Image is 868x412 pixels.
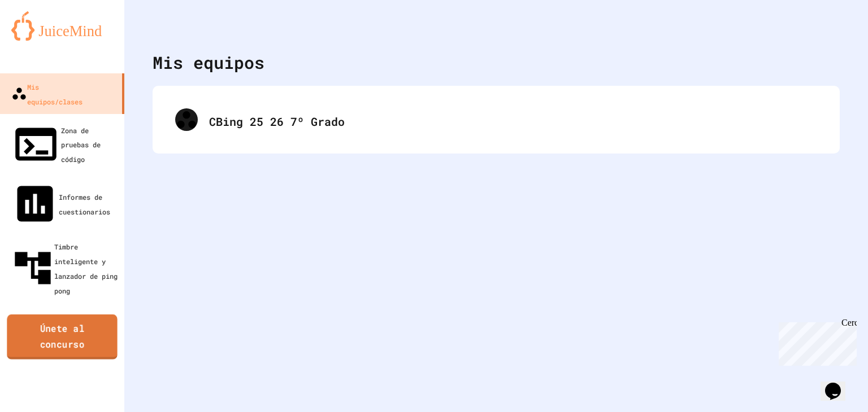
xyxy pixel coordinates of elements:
[54,242,118,295] font: Timbre inteligente y lanzador de ping pong
[153,51,264,73] font: Mis equipos
[209,113,345,128] font: CBing 25 26 7º Grado
[61,125,101,164] font: Zona de pruebas de código
[821,367,857,401] iframe: widget de chat
[59,192,110,216] font: Informes de cuestionarios
[11,11,113,41] img: logo-orange.svg
[5,5,78,82] div: ¡Chatea con nosotros ahora!Cerca
[164,97,828,142] div: CBing 25 26 7º Grado
[40,322,85,350] font: Únete al concurso
[774,318,857,366] iframe: widget de chat
[27,82,83,106] font: Mis equipos/clases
